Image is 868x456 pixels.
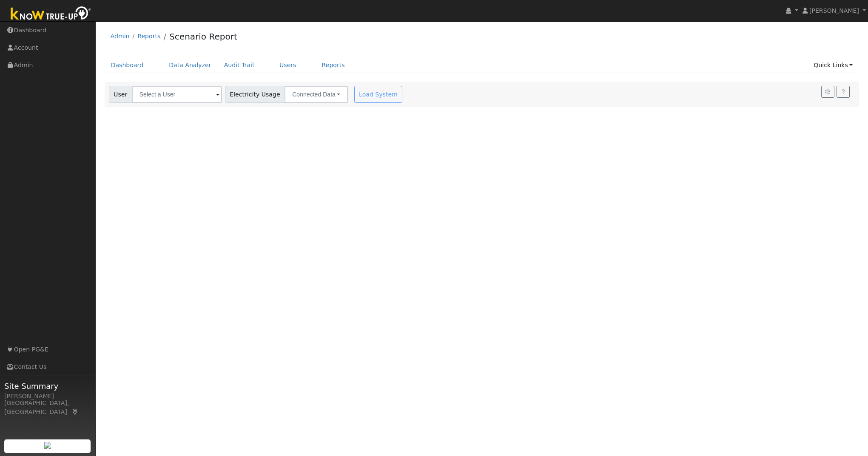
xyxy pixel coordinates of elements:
button: Connected Data [285,86,348,103]
button: Settings [821,86,834,98]
span: User [109,86,132,103]
a: Scenario Report [169,31,237,42]
a: Admin [111,33,130,40]
input: Select a User [132,86,222,103]
a: Reports [316,57,351,73]
img: retrieve [44,442,51,449]
a: Dashboard [105,57,150,73]
a: Quick Links [807,57,859,73]
span: Site Summary [4,380,91,392]
a: Users [273,57,303,73]
span: [PERSON_NAME] [809,7,859,14]
div: [GEOGRAPHIC_DATA], [GEOGRAPHIC_DATA] [4,399,91,416]
a: Audit Trail [218,57,260,73]
span: Electricity Usage [225,86,285,103]
a: Map [71,408,79,415]
div: [PERSON_NAME] [4,392,91,401]
a: Reports [137,33,160,40]
a: Help Link [837,86,850,98]
img: Know True-Up [6,5,96,24]
a: Data Analyzer [162,57,218,73]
